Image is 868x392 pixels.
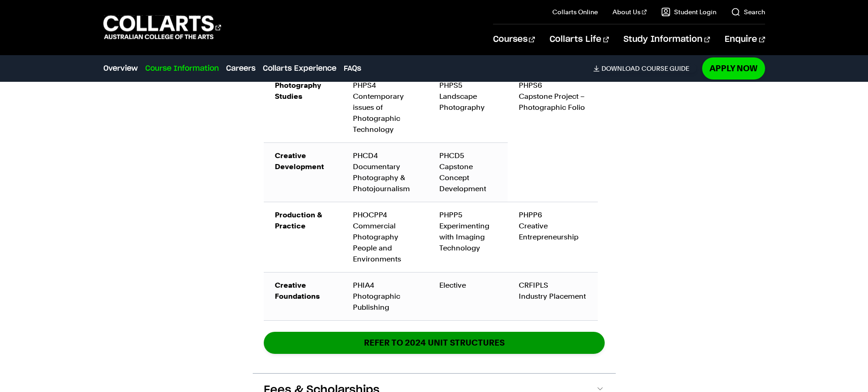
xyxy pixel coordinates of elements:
div: PHOCPP4 Commercial Photography People and Environments [353,210,417,265]
td: Elective [428,273,508,321]
td: PHPS4 Contemporary issues of Photographic Technology [342,73,428,143]
div: Go to homepage [103,14,221,40]
td: PHPP6 Creative Entrepreneurship [508,202,598,273]
strong: Production & Practice [275,210,322,230]
strong: Creative Development [275,151,324,171]
td: PHCD5 Capstone Concept Development [428,143,508,202]
span: Download [601,64,640,73]
a: Collarts Experience [263,63,336,74]
a: DownloadCourse Guide [593,64,697,73]
a: Overview [103,63,138,74]
a: Apply Now [702,57,765,79]
a: Study Information [624,24,710,55]
a: FAQs [344,63,361,74]
a: Search [731,7,765,17]
a: Student Login [661,7,716,17]
a: REFER TO 2024 unit structures [264,332,605,353]
a: Courses [493,24,535,55]
a: Course Information [145,63,219,74]
div: PHPP5 Experimenting with Imaging Technology [439,210,497,254]
td: PHIA4 Photographic Publishing [342,273,428,321]
td: PHPS6 Capstone Project – Photographic Folio [508,73,598,202]
div: CRFIPLS Industry Placement [519,280,587,302]
td: PHPS5 Landscape Photography [428,73,508,143]
a: Careers [226,63,255,74]
a: About Us [613,7,647,17]
a: Collarts Life [550,24,609,55]
td: PHCD4 Documentary Photography & Photojournalism [342,143,428,202]
a: Collarts Online [552,7,598,17]
a: Enquire [725,24,765,55]
strong: Creative Foundations [275,281,320,301]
